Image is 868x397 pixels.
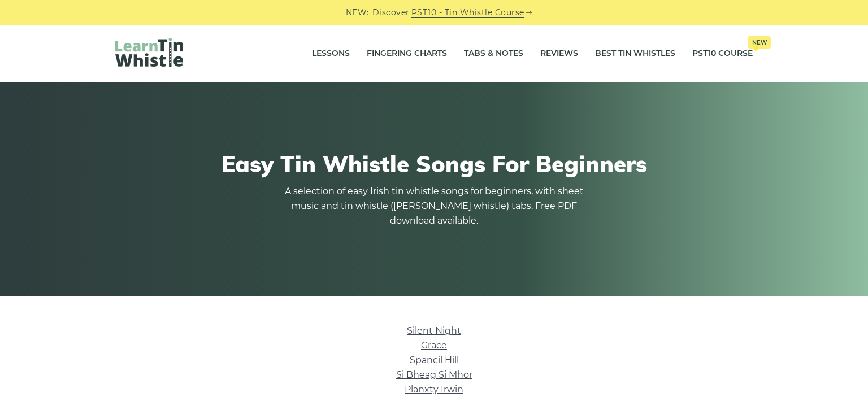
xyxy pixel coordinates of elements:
[595,40,675,68] a: Best Tin Whistles
[748,36,771,49] span: New
[115,150,753,177] h1: Easy Tin Whistle Songs For Beginners
[367,40,447,68] a: Fingering Charts
[540,40,578,68] a: Reviews
[396,369,472,380] a: Si­ Bheag Si­ Mhor
[312,40,350,68] a: Lessons
[464,40,523,68] a: Tabs & Notes
[421,340,447,351] a: Grace
[115,38,183,67] img: LearnTinWhistle.com
[692,40,753,68] a: PST10 CourseNew
[410,355,459,365] a: Spancil Hill
[405,384,463,395] a: Planxty Irwin
[407,325,461,336] a: Silent Night
[281,184,587,228] p: A selection of easy Irish tin whistle songs for beginners, with sheet music and tin whistle ([PER...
